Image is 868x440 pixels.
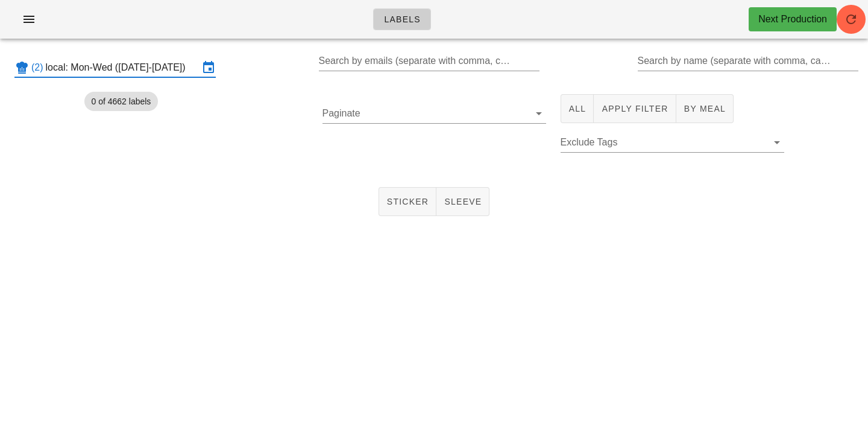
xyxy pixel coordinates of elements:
span: Sleeve [444,197,482,206]
div: Next Production [758,12,827,27]
div: Paginate [322,104,546,123]
div: (2) [31,62,46,74]
span: Sticker [386,197,429,206]
a: Labels [373,8,431,30]
span: 0 of 4662 labels [92,92,151,111]
div: Exclude Tags [561,133,784,152]
span: Labels [383,14,421,24]
span: By Meal [684,104,726,113]
span: Apply Filter [601,104,668,113]
button: By Meal [676,94,734,123]
button: Apply Filter [594,94,676,123]
span: All [568,104,587,113]
button: All [561,94,594,123]
button: Sticker [379,187,437,216]
button: Sleeve [436,187,489,216]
